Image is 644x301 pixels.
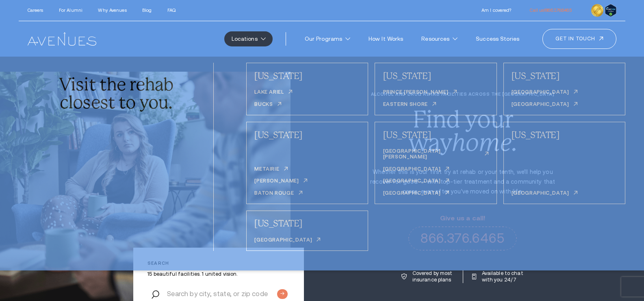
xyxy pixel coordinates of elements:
[383,101,436,109] a: Eastern Shore
[362,31,410,46] a: How It Works
[142,8,152,13] a: Blog
[401,270,455,283] a: Covered by most insurance plans
[167,8,176,13] a: FAQ
[383,148,489,161] a: [GEOGRAPHIC_DATA][PERSON_NAME]
[147,271,290,277] p: 15 beautiful facilities. 1 united vision.
[383,130,431,140] a: [US_STATE]
[254,130,302,140] a: [US_STATE]
[412,270,455,283] p: Covered by most insurance plans
[383,166,449,174] a: [GEOGRAPHIC_DATA]
[530,8,571,13] a: Call us!866.376.6465
[605,6,616,12] a: Verify LegitScript Approval for www.avenuesrecovery.com
[482,270,524,283] p: Available to chat with you 24/7
[59,8,82,13] a: For Alumni
[254,218,302,228] a: [US_STATE]
[254,70,302,81] a: [US_STATE]
[469,31,526,46] a: Success Stories
[512,130,559,140] a: [US_STATE]
[605,4,616,16] img: Verify Approval for www.avenuesrecovery.com
[512,89,578,97] a: [GEOGRAPHIC_DATA]
[545,8,571,13] span: 866.376.6465
[254,237,321,245] a: [GEOGRAPHIC_DATA]
[512,101,578,109] a: [GEOGRAPHIC_DATA]
[254,166,288,174] a: Metairie
[542,29,616,48] a: Get in touch
[512,70,559,81] a: [US_STATE]
[472,270,524,283] a: Available to chat with you 24/7
[98,8,126,13] a: Why Avenues
[383,89,457,97] a: Prince [PERSON_NAME]
[512,190,578,198] a: [GEOGRAPHIC_DATA]
[481,8,511,13] a: Am I covered?
[297,31,357,46] a: Our Programs
[254,190,302,198] a: Baton Rouge
[57,76,176,111] div: Visit the rehab closest to you.
[254,89,292,97] a: Lake Ariel
[28,8,43,13] a: Careers
[277,289,288,299] input: Submit
[224,31,272,46] a: Locations
[254,178,307,186] a: [PERSON_NAME]
[383,178,449,186] a: [GEOGRAPHIC_DATA]
[254,101,281,109] a: Bucks
[414,31,464,46] a: Resources
[383,70,431,81] a: [US_STATE]
[383,190,449,198] a: [GEOGRAPHIC_DATA]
